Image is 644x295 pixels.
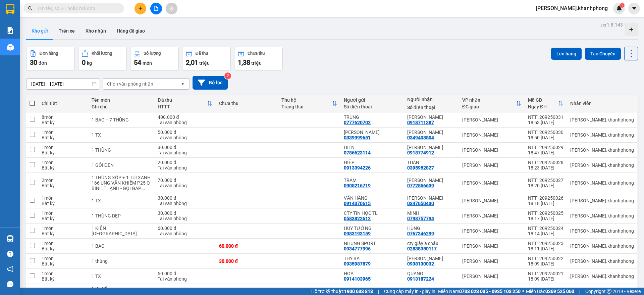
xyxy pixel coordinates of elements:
div: 0934777996 [344,246,371,251]
div: 18:47 [DATE] [528,150,563,155]
div: 1 món [42,160,85,165]
img: warehouse-icon [7,235,14,242]
div: Số điện thoại [407,105,455,110]
button: Bộ lọc [193,76,228,90]
span: caret-down [631,5,637,11]
div: Chọn văn phòng nhận [107,81,153,87]
div: NTT1209250025 [528,210,563,216]
div: 1 TX [92,274,151,279]
img: solution-icon [7,27,14,34]
div: Bất kỳ [42,276,85,282]
button: plus [135,3,146,14]
span: Hỗ trợ kỹ thuật: [311,288,373,295]
div: 60.000 đ [158,226,212,231]
div: NTT1209250027 [528,178,563,183]
div: 1 thùng [92,258,151,264]
div: 30.000 đ [158,210,212,216]
div: 50.000 đ [158,271,212,276]
div: Thu hộ [281,97,332,103]
span: | [378,288,379,295]
span: kg [87,60,92,66]
span: | [579,288,580,295]
div: [PERSON_NAME] [462,228,521,234]
div: [PERSON_NAME] [462,117,521,122]
div: KHÁNH VÂN [407,130,455,135]
span: 30 [30,58,37,66]
th: Toggle SortBy [154,95,216,112]
div: 1 KIỆN TX [92,226,151,236]
div: 1 món [42,210,85,216]
div: Bất kỳ [42,231,85,236]
div: Chưa thu [248,51,265,56]
div: 18:53 [DATE] [528,120,563,125]
div: 0938130032 [407,261,434,266]
span: search [28,6,33,11]
button: file-add [150,3,162,14]
div: 1 món [42,130,85,135]
div: [PERSON_NAME] [462,147,521,153]
div: 400.000 đ [158,114,212,120]
div: Trạng thái [281,104,332,109]
div: [PERSON_NAME] [462,213,521,218]
div: THY BA [344,256,400,261]
div: 1 món [42,226,85,231]
div: Bất kỳ [42,150,85,155]
strong: 1900 633 818 [344,289,373,294]
span: aim [169,6,174,11]
div: Chi tiết [42,101,85,106]
th: Toggle SortBy [459,95,525,112]
th: Toggle SortBy [278,95,340,112]
div: kim.khanhphong [570,274,634,279]
div: MINH [407,210,455,216]
div: 18:50 [DATE] [528,135,563,140]
sup: 2 [224,72,231,79]
div: kim.khanhphong [570,132,634,138]
div: NTT1209250030 [528,130,563,135]
div: Bất kỳ [42,216,85,221]
span: ... [141,186,145,191]
div: Tại văn phòng [158,183,212,188]
div: 0347650430 [407,201,434,206]
div: Đã thu [158,97,207,103]
div: kim.khanhphong [570,198,634,203]
div: kim.khanhphong [570,117,634,122]
div: 18:11 [DATE] [528,246,563,251]
div: 166 UNG VĂN KHIÊM P25 Q BÌNH THẠNH - GỌI GAP GTN KHÁCH NHẬN TRẢ TIỀN SHIP [92,180,151,191]
div: Khối lượng [92,51,112,56]
button: Đơn hàng30đơn [26,47,75,71]
img: logo-vxr [6,4,14,14]
div: [PERSON_NAME] [462,243,521,249]
div: 0913187224 [407,276,434,282]
button: Khối lượng0kg [78,47,127,71]
div: NTT1209250022 [528,256,563,261]
div: 2 món [42,178,85,183]
input: Select a date range. [26,79,100,89]
div: [PERSON_NAME] [462,180,521,186]
span: Miền Nam [438,288,521,295]
div: 0918774912 [407,150,434,155]
div: 18:18 [DATE] [528,201,563,206]
div: 0583822612 [344,216,371,221]
div: HUY TƯỞNG [344,226,400,231]
div: 18:09 [DATE] [528,261,563,266]
div: THÙY TRANG [344,130,400,135]
div: 0777620702 [344,120,371,125]
button: caret-down [628,3,640,14]
span: món [143,60,152,66]
div: NTT1209250026 [528,195,563,201]
div: [PERSON_NAME] [462,162,521,168]
div: 02838350117 [407,246,437,251]
div: 18:09 [DATE] [528,276,563,282]
div: [PERSON_NAME] [462,258,521,264]
div: Tạo kho hàng mới [625,23,638,36]
div: kim.khanhphong [570,258,634,264]
span: Cung cấp máy in - giấy in: [384,288,436,295]
div: NTT1209250028 [528,160,563,165]
div: 1 THÙNG DẸP [92,213,151,218]
div: 1 món [42,256,85,261]
span: ⚪️ [522,290,524,293]
div: NTT1209250031 [528,114,563,120]
th: Toggle SortBy [525,95,567,112]
div: Tại văn phòng [158,165,212,170]
div: Tại văn phòng [158,135,212,140]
